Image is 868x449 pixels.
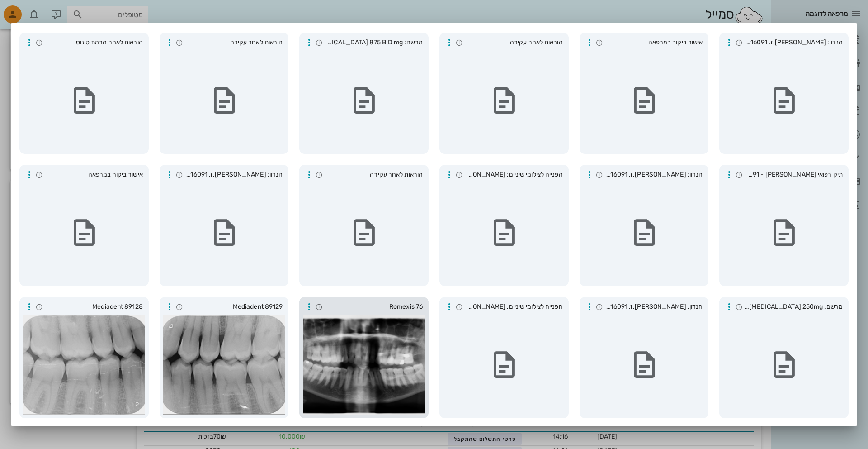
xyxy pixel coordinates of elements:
span: תיק רפואי [PERSON_NAME] - 203516091 [745,170,843,180]
span: Mediadent 89128 [45,302,143,312]
span: הפנייה לצילומי שיניים: [PERSON_NAME] - 203516091 [465,170,563,180]
span: הנדון: [PERSON_NAME].ז. 203516091 [745,38,843,48]
span: Mediadent 89129 [185,302,283,312]
span: הוראות לאחר הרמת סינוס [45,38,143,48]
span: הוראות לאחר עקירה [465,38,563,48]
span: מרשם: CAP. [MEDICAL_DATA] 875 BID mg [325,38,423,48]
span: מרשם: Tab. [MEDICAL_DATA] 250mg [745,302,843,312]
span: הנדון: [PERSON_NAME].ז. 203516091 [605,302,703,312]
span: הוראות לאחר עקירה [325,170,423,180]
span: הנדון: [PERSON_NAME].ז. 203516091 [185,170,283,180]
span: אישור ביקור במרפאה [605,38,703,48]
span: הוראות לאחר עקירה [185,38,283,48]
span: אישור ביקור במרפאה [45,170,143,180]
span: Romexis 76 [325,302,423,312]
span: הפנייה לצילומי שיניים: [PERSON_NAME] - 203516091 [465,302,563,312]
span: הנדון: [PERSON_NAME].ז. 203516091 [605,170,703,180]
